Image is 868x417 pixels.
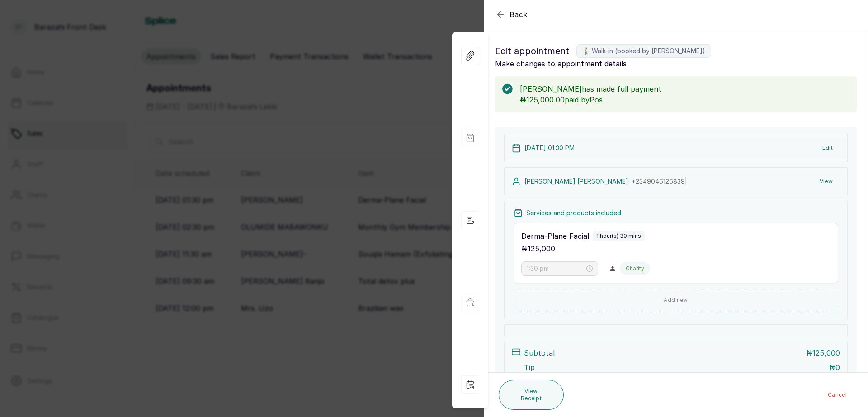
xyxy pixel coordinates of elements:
p: ₦ [829,362,840,373]
p: [PERSON_NAME] has made full payment [520,83,849,94]
span: 125,000 [812,348,840,357]
span: 0 [835,363,840,372]
p: 1 hour(s) 30 mins [596,232,641,240]
p: Subtotal [524,347,555,358]
span: +234 9046126839 | [632,177,687,185]
p: ₦125,000.00 paid by Pos [520,94,849,105]
p: ₦ [521,243,555,254]
p: ₦ [806,347,840,358]
span: Back [509,9,528,20]
p: [PERSON_NAME] [PERSON_NAME] · [524,177,687,186]
button: View [812,173,840,190]
button: View Receipt [499,380,564,410]
span: Edit appointment [495,44,569,58]
button: Add new [514,289,838,311]
button: Back [495,9,528,20]
button: Edit [815,140,840,156]
button: Cancel [821,387,854,403]
p: Derma-Plane Facial [521,231,589,241]
p: Tip [524,362,535,373]
span: 125,000 [528,244,555,253]
p: [DATE] 01:30 PM [524,144,575,153]
p: Services and products included [526,208,621,218]
p: Charity [626,265,644,272]
label: 🚶 Walk-in (booked by [PERSON_NAME]) [576,44,711,58]
p: Make changes to appointment details [495,58,857,69]
input: Select time [527,264,585,273]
